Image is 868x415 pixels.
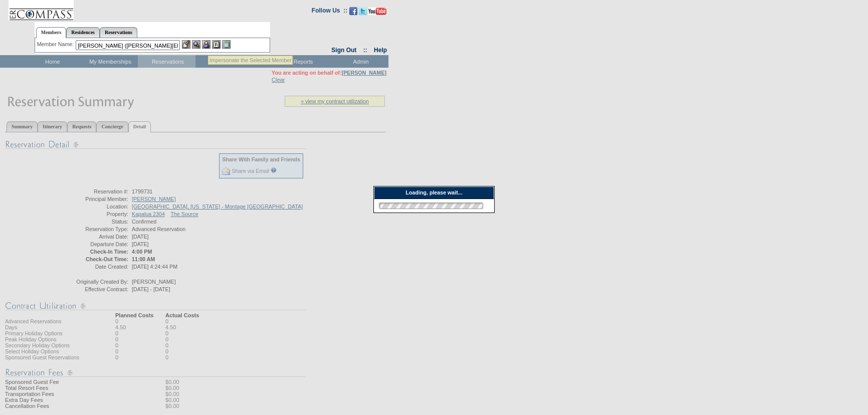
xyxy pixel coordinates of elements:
img: Reservations [212,40,221,49]
img: Follow us on Twitter [359,7,367,15]
a: Become our fan on Facebook [349,10,357,16]
div: Member Name: [37,40,76,49]
img: loading.gif [376,201,486,211]
a: Members [36,27,67,38]
a: Follow us on Twitter [359,10,367,16]
a: Residences [66,27,100,38]
td: Follow Us :: [312,6,347,18]
a: Reservations [100,27,137,38]
img: b_calculator.gif [222,40,231,49]
span: :: [363,47,367,54]
img: Become our fan on Facebook [349,7,357,15]
img: b_edit.gif [182,40,190,49]
a: Help [374,47,387,54]
a: Sign Out [331,47,356,54]
a: Subscribe to our YouTube Channel [368,10,386,16]
img: Subscribe to our YouTube Channel [368,8,386,15]
img: View [192,40,200,49]
div: Loading, please wait... [374,186,494,199]
img: Impersonate [202,40,210,49]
